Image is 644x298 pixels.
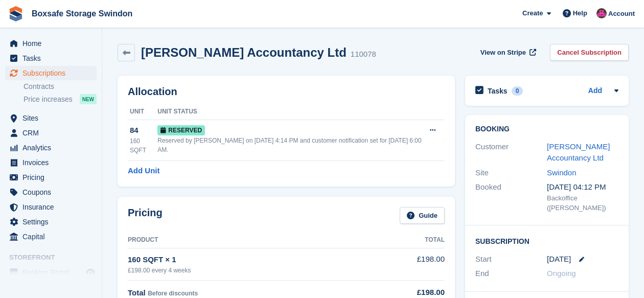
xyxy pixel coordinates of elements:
a: menu [5,265,97,280]
div: Booked [475,181,547,213]
h2: Tasks [488,86,508,96]
span: View on Stripe [480,48,526,58]
span: Pricing [22,170,84,185]
span: Home [22,36,84,51]
a: Preview store [84,266,97,279]
span: Insurance [22,200,84,214]
span: Booking Portal [22,265,84,280]
span: Price increases [24,95,73,104]
a: menu [5,111,97,125]
div: 0 [512,86,523,96]
a: menu [5,185,97,199]
span: Create [522,8,543,18]
span: Tasks [22,51,84,65]
a: Guide [400,207,445,224]
span: Reserved [157,125,205,135]
a: menu [5,51,97,65]
span: Account [608,9,635,19]
a: Swindon [547,168,577,177]
th: Total [396,232,445,248]
a: [PERSON_NAME] Accountancy Ltd [547,142,610,163]
div: 160 SQFT [130,136,157,155]
h2: Subscription [475,236,618,246]
div: £198.00 every 4 weeks [128,266,396,275]
img: Philip Matthews [596,8,607,18]
a: Contracts [24,82,97,91]
h2: Allocation [128,86,445,98]
a: menu [5,230,97,244]
a: menu [5,126,97,140]
div: [DATE] 04:12 PM [547,181,618,193]
th: Unit [128,104,157,120]
div: 160 SQFT × 1 [128,254,396,266]
div: Reserved by [PERSON_NAME] on [DATE] 4:14 PM and customer notification set for [DATE] 6:00 AM. [157,136,423,154]
span: Storefront [9,253,102,263]
div: Site [475,167,547,179]
span: Settings [22,215,84,229]
a: menu [5,215,97,229]
th: Product [128,232,396,248]
a: menu [5,36,97,51]
span: Ongoing [547,269,576,278]
a: Boxsafe Storage Swindon [28,5,136,22]
a: Add Unit [128,165,159,177]
div: Start [475,254,547,265]
span: Before discounts [148,290,198,297]
th: Unit Status [157,104,423,120]
a: View on Stripe [476,44,538,61]
span: Analytics [22,141,84,155]
div: Backoffice ([PERSON_NAME]) [547,193,618,213]
span: Total [128,288,146,297]
div: 84 [130,125,157,136]
a: menu [5,170,97,185]
a: Cancel Subscription [550,44,629,61]
a: menu [5,66,97,80]
div: End [475,268,547,280]
h2: Pricing [128,207,163,224]
a: menu [5,155,97,170]
a: menu [5,141,97,155]
div: NEW [80,94,97,104]
img: stora-icon-8386f47178a22dfd0bd8f6a31ec36ba5ce8667c1dd55bd0f319d3a0aa187defe.svg [8,6,24,21]
span: Subscriptions [22,66,84,80]
div: 110078 [351,49,376,60]
span: Coupons [22,185,84,199]
a: Add [588,85,602,97]
td: £198.00 [396,248,445,280]
a: Price increases NEW [24,94,97,105]
h2: [PERSON_NAME] Accountancy Ltd [141,45,347,59]
h2: Booking [475,125,618,133]
span: Capital [22,230,84,244]
div: Customer [475,141,547,164]
span: Sites [22,111,84,125]
span: Invoices [22,155,84,170]
span: Help [573,8,587,18]
a: menu [5,200,97,214]
time: 2025-10-01 00:00:00 UTC [547,254,571,265]
span: CRM [22,126,84,140]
